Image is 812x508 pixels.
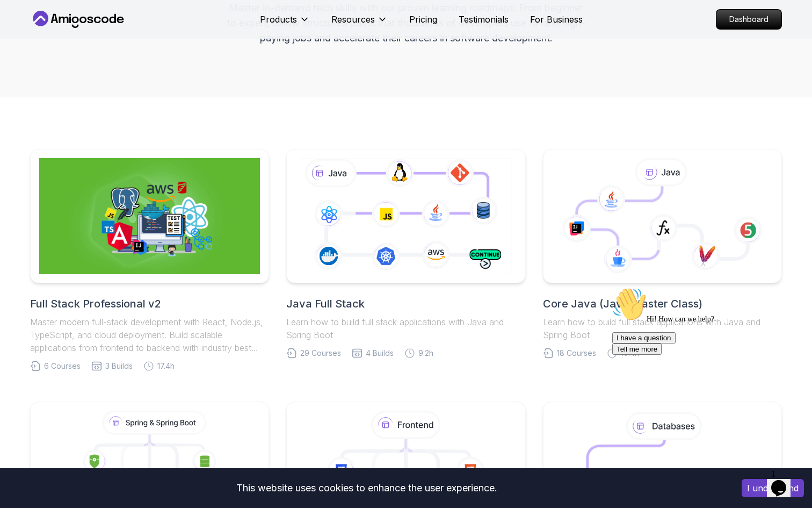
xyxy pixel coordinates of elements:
[286,316,525,341] p: Learn how to build full stack applications with Java and Spring Boot
[716,9,782,30] a: Dashboard
[8,476,726,500] div: This website uses cookies to enhance the user experience.
[4,61,54,72] button: Tell me more
[30,149,269,371] a: Full Stack Professional v2Full Stack Professional v2Master modern full-stack development with Rea...
[4,4,39,39] img: :wave:
[459,13,509,26] a: Testimonials
[105,361,133,371] span: 3 Builds
[286,149,525,359] a: Java Full StackLearn how to build full stack applications with Java and Spring Boot29 Courses4 Bu...
[260,13,310,34] button: Products
[44,361,81,371] span: 6 Courses
[366,348,394,359] span: 4 Builds
[742,479,804,497] button: Accept cookies
[543,149,782,359] a: Core Java (Java Master Class)Learn how to build full stack applications with Java and Spring Boot...
[4,4,198,72] div: 👋Hi! How can we help?I have a questionTell me more
[716,10,781,29] p: Dashboard
[331,13,388,34] button: Resources
[543,316,782,341] p: Learn how to build full stack applications with Java and Spring Boot
[608,283,801,460] iframe: chat widget
[300,348,341,359] span: 29 Courses
[409,13,437,26] a: Pricing
[260,13,297,26] p: Products
[418,348,433,359] span: 9.2h
[767,465,801,497] iframe: chat widget
[39,158,260,274] img: Full Stack Professional v2
[30,296,269,311] h2: Full Stack Professional v2
[30,316,269,354] p: Master modern full-stack development with React, Node.js, TypeScript, and cloud deployment. Build...
[530,13,583,26] a: For Business
[331,13,375,26] p: Resources
[557,348,596,359] span: 18 Courses
[543,296,782,311] h2: Core Java (Java Master Class)
[157,361,175,371] span: 17.4h
[4,32,106,40] span: Hi! How can we help?
[4,49,68,61] button: I have a question
[286,296,525,311] h2: Java Full Stack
